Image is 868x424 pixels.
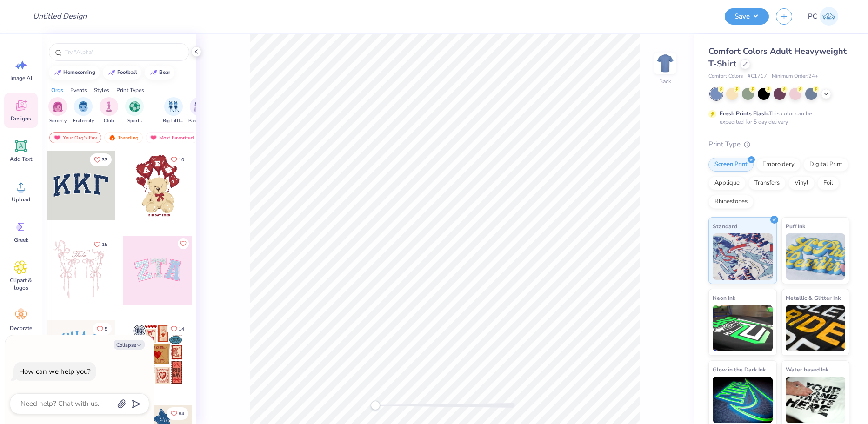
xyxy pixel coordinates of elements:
div: Transfers [748,176,786,190]
span: Sports [127,118,142,125]
div: Foil [817,176,839,190]
img: trend_line.gif [54,70,61,75]
div: homecoming [63,70,95,75]
div: Rhinestones [708,195,754,209]
button: Like [167,153,188,166]
span: Minimum Order: 24 + [772,73,818,80]
strong: Fresh Prints Flash: [720,110,769,117]
span: 33 [102,158,107,162]
div: Applique [708,176,746,190]
img: Puff Ink [786,233,846,280]
img: Parent's Weekend Image [194,101,205,112]
img: trend_line.gif [150,70,157,75]
img: Standard [713,233,773,280]
div: Styles [94,86,109,94]
img: most_fav.gif [53,134,61,141]
span: Glow in the Dark Ink [713,364,766,374]
img: most_fav.gif [150,134,157,141]
button: filter button [125,97,144,125]
button: Like [178,238,189,249]
div: Events [70,86,87,94]
div: bear [159,70,170,75]
img: Back [656,54,674,73]
span: Water based Ink [786,364,828,374]
div: Back [659,77,671,86]
button: filter button [48,97,67,125]
img: Metallic & Glitter Ink [786,305,846,351]
span: Big Little Reveal [163,118,184,125]
span: Upload [12,196,30,203]
button: Collapse [114,340,145,350]
button: Like [93,323,112,335]
div: Most Favorited [146,132,198,143]
div: filter for Fraternity [73,97,94,125]
button: Like [90,238,112,251]
span: Decorate [10,325,32,332]
span: Add Text [10,155,32,163]
img: Neon Ink [713,305,773,351]
div: filter for Club [100,97,118,125]
div: Accessibility label [371,401,380,410]
img: Popoy Cangao [820,7,838,26]
div: Trending [104,132,143,143]
span: Fraternity [73,118,94,125]
button: filter button [73,97,94,125]
span: PC [808,11,817,22]
span: Neon Ink [713,293,735,303]
div: Orgs [51,86,63,94]
a: PC [804,7,842,26]
span: Club [104,118,114,125]
span: Metallic & Glitter Ink [786,293,841,303]
button: filter button [188,97,210,125]
div: This color can be expedited for 5 day delivery. [720,109,834,126]
span: 15 [102,242,107,247]
div: filter for Big Little Reveal [163,97,184,125]
button: bear [145,66,174,79]
img: trending.gif [108,134,116,141]
button: Like [90,153,112,166]
div: How can we help you? [19,367,91,376]
img: Sorority Image [53,101,63,112]
span: Designs [11,115,31,122]
span: # C1717 [748,73,767,80]
div: filter for Sorority [48,97,67,125]
div: Your Org's Fav [49,132,101,143]
span: Comfort Colors [708,73,743,80]
span: 5 [105,327,107,331]
span: Image AI [10,74,32,82]
button: Like [167,323,188,335]
div: football [117,70,137,75]
img: Glow in the Dark Ink [713,377,773,423]
button: Save [725,8,769,25]
span: Puff Ink [786,221,805,231]
div: Print Types [116,86,144,94]
img: Fraternity Image [78,101,88,112]
div: filter for Parent's Weekend [188,97,210,125]
span: Parent's Weekend [188,118,210,125]
span: 14 [179,327,184,331]
span: Standard [713,221,737,231]
div: Embroidery [756,158,801,172]
div: Print Type [708,139,849,150]
input: Try "Alpha" [64,47,183,57]
img: Sports Image [129,101,140,112]
button: filter button [163,97,184,125]
input: Untitled Design [26,7,94,26]
button: Like [167,407,188,420]
div: Digital Print [803,158,848,172]
span: 84 [179,411,184,416]
span: Sorority [49,118,67,125]
span: Clipart & logos [6,277,36,291]
button: football [103,66,141,79]
div: Vinyl [788,176,815,190]
span: 10 [179,158,184,162]
span: Greek [14,236,28,244]
button: filter button [100,97,118,125]
img: Big Little Reveal Image [168,101,179,112]
div: Screen Print [708,158,754,172]
img: Water based Ink [786,377,846,423]
span: Comfort Colors Adult Heavyweight T-Shirt [708,46,847,69]
button: homecoming [49,66,100,79]
img: trend_line.gif [108,70,115,75]
img: Club Image [104,101,114,112]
